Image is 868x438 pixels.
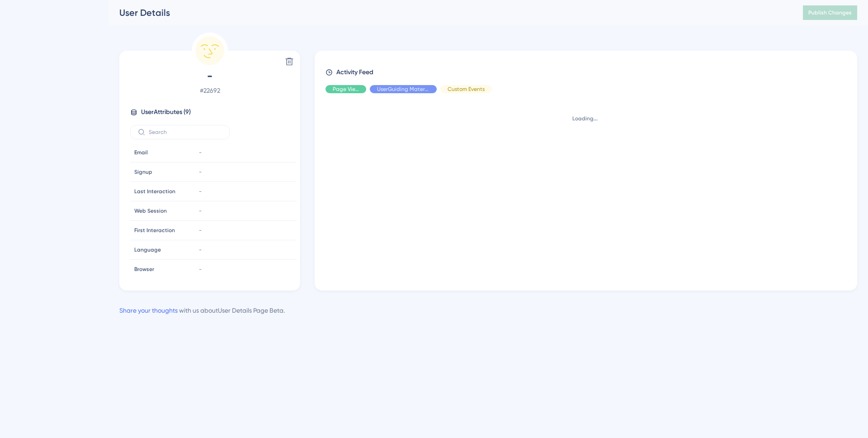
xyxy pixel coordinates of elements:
[325,115,844,122] div: Loading...
[130,69,289,83] span: -
[199,168,202,176] span: -
[141,107,191,118] span: User Attributes ( 9 )
[119,307,178,314] a: Share your thoughts
[199,149,202,156] span: -
[199,266,202,273] span: -
[134,207,167,214] span: Web Session
[199,227,202,234] span: -
[119,6,780,19] div: User Details
[199,246,202,253] span: -
[134,246,161,253] span: Language
[377,86,429,93] span: UserGuiding Material
[134,227,175,234] span: First Interaction
[134,188,175,195] span: Last Interaction
[199,207,202,214] span: -
[134,168,152,176] span: Signup
[336,67,373,78] span: Activity Feed
[134,149,148,156] span: Email
[134,266,154,273] span: Browser
[119,305,285,316] div: with us about User Details Page Beta .
[333,86,359,93] span: Page View
[448,86,485,93] span: Custom Events
[803,5,857,20] button: Publish Changes
[199,188,202,195] span: -
[808,9,852,16] span: Publish Changes
[130,85,289,96] span: # 22692
[149,129,222,135] input: Search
